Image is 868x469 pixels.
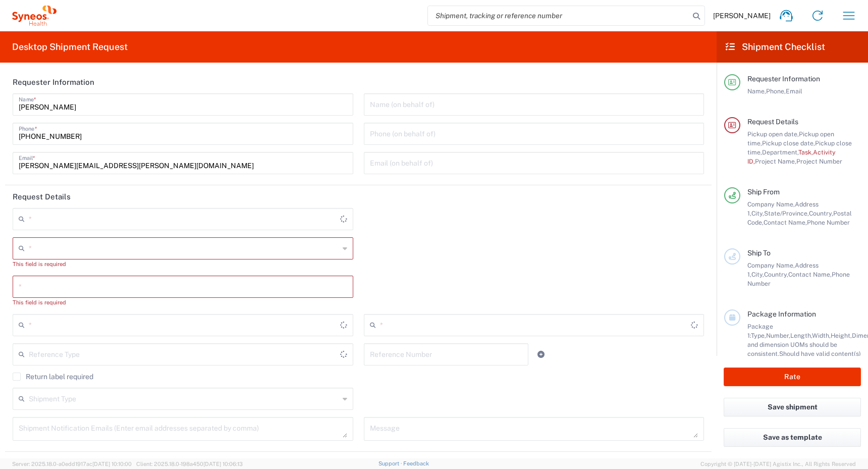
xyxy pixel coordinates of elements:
[812,332,831,339] span: Width,
[724,368,861,386] button: Rate
[747,323,773,339] span: Package 1:
[831,332,852,339] span: Height,
[751,210,764,217] span: City,
[428,6,689,25] input: Shipment, tracking or reference number
[92,461,132,467] span: [DATE] 10:10:00
[764,271,788,278] span: Country,
[13,373,93,381] label: Return label required
[713,11,771,20] span: [PERSON_NAME]
[726,41,825,53] h2: Shipment Checklist
[779,350,861,357] span: Should have valid content(s)
[724,428,861,447] button: Save as template
[378,460,404,466] a: Support
[13,298,353,307] div: This field is required
[747,200,795,208] span: Company Name,
[790,332,812,339] span: Length,
[724,398,861,416] button: Save shipment
[747,87,766,95] span: Name,
[747,75,820,83] span: Requester Information
[747,130,799,138] span: Pickup open date,
[136,461,243,467] span: Client: 2025.18.0-198a450
[534,347,548,361] a: Add Reference
[786,87,802,95] span: Email
[755,158,796,165] span: Project Name,
[762,139,815,147] span: Pickup close date,
[764,219,807,226] span: Contact Name,
[747,310,816,318] span: Package Information
[809,210,833,217] span: Country,
[751,271,764,278] span: City,
[403,460,429,466] a: Feedback
[766,332,790,339] span: Number,
[203,461,243,467] span: [DATE] 10:06:13
[13,259,353,269] div: This field is required
[700,459,856,468] span: Copyright © [DATE]-[DATE] Agistix Inc., All Rights Reserved
[747,118,798,126] span: Request Details
[12,461,132,467] span: Server: 2025.18.0-a0edd1917ac
[751,332,766,339] span: Type,
[747,249,771,257] span: Ship To
[12,41,128,53] h2: Desktop Shipment Request
[807,219,850,226] span: Phone Number
[798,148,813,156] span: Task,
[13,192,71,202] h2: Request Details
[764,210,809,217] span: State/Province,
[13,77,94,87] h2: Requester Information
[747,188,780,196] span: Ship From
[788,271,832,278] span: Contact Name,
[766,87,786,95] span: Phone,
[762,148,798,156] span: Department,
[796,158,842,165] span: Project Number
[747,262,795,269] span: Company Name,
